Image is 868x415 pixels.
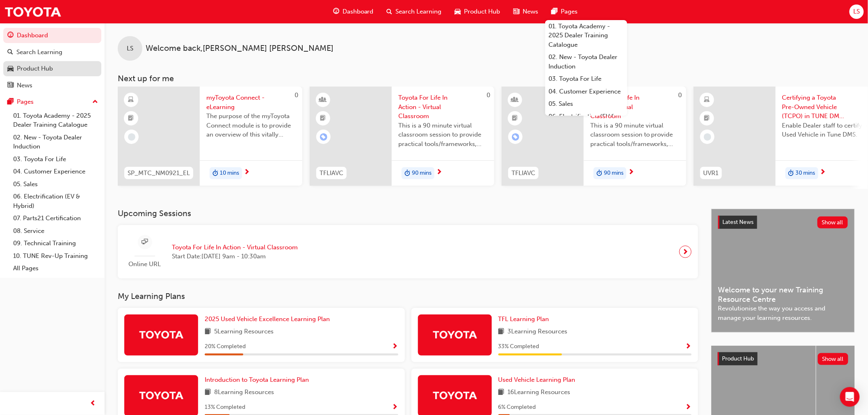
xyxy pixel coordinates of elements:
span: 2025 Used Vehicle Excellence Learning Plan [205,315,330,323]
h3: My Learning Plans [118,292,698,301]
span: 0 [678,91,682,99]
span: SP_MTC_NM0921_EL [128,169,190,178]
a: news-iconNews [507,3,545,20]
a: 03. Toyota For Life [10,153,101,166]
span: learningRecordVerb_ENROLL-icon [320,133,327,141]
span: next-icon [683,246,689,258]
span: LS [853,7,860,16]
div: News [17,81,32,90]
span: TFLIAVC [512,169,535,178]
h3: Upcoming Sessions [118,209,698,218]
span: pages-icon [7,98,14,106]
a: News [3,78,101,93]
a: 05. Sales [10,178,101,191]
a: Product HubShow all [718,352,848,365]
span: 10 mins [220,169,239,178]
span: 6 % Completed [498,403,536,412]
a: 04. Customer Experience [545,85,627,98]
a: 0SP_MTC_NM0921_ELmyToyota Connect - eLearningThe purpose of the myToyota Connect module is to pro... [118,87,302,186]
span: Show Progress [392,404,398,411]
a: 04. Customer Experience [10,165,101,178]
span: The purpose of the myToyota Connect module is to provide an overview of this vitally important ne... [206,112,296,139]
span: Latest News [723,219,754,226]
span: 13 % Completed [205,403,245,412]
span: booktick-icon [704,113,710,124]
span: Dashboard [343,7,374,16]
a: 09. Technical Training [10,237,101,250]
span: Product Hub [722,355,754,362]
span: learningResourceType_ELEARNING-icon [704,95,710,105]
span: news-icon [7,82,14,89]
button: Pages [3,94,101,109]
span: news-icon [514,7,520,17]
span: search-icon [7,49,13,56]
a: 06. Electrification (EV & Hybrid) [545,110,627,132]
button: Show Progress [685,402,692,413]
a: 05. Sales [545,98,627,110]
span: duration-icon [596,168,602,179]
span: TFLIAVC [320,169,343,178]
div: Search Learning [16,48,62,57]
span: Show Progress [685,404,692,411]
a: 08. Service [10,225,101,237]
a: TFL Learning Plan [498,315,553,324]
span: guage-icon [7,32,14,39]
img: Trak [139,388,184,402]
span: book-icon [498,388,505,398]
button: Show Progress [392,342,398,352]
a: 06. Electrification (EV & Hybrid) [10,190,101,212]
span: duration-icon [788,168,794,179]
span: Toyota For Life In Action - Virtual Classroom [398,93,488,121]
span: Product Hub [464,7,500,16]
div: Product Hub [17,64,53,73]
span: News [523,7,539,16]
a: Introduction to Toyota Learning Plan [205,375,312,385]
button: Show Progress [392,402,398,413]
span: search-icon [387,7,393,17]
a: 0TFLIAVCToyota For Life In Action - Virtual ClassroomThis is a 90 minute virtual classroom sessio... [502,87,686,186]
span: myToyota Connect - eLearning [206,93,296,112]
span: duration-icon [212,168,218,179]
span: 20 % Completed [205,342,246,351]
span: prev-icon [90,399,96,409]
button: Show all [818,353,849,365]
a: 10. TUNE Rev-Up Training [10,250,101,262]
span: book-icon [205,388,211,398]
span: pages-icon [552,7,558,17]
span: next-icon [244,169,250,176]
span: learningRecordVerb_ENROLL-icon [512,133,519,141]
span: next-icon [436,169,442,176]
span: guage-icon [333,7,339,17]
img: Trak [432,388,477,402]
button: LS [850,5,864,19]
span: Pages [561,7,578,16]
span: This is a 90 minute virtual classroom session to provide practical tools/frameworks, behaviours a... [590,121,680,149]
a: Search Learning [3,45,101,60]
span: booktick-icon [320,113,326,124]
span: Introduction to Toyota Learning Plan [205,376,309,383]
div: Open Intercom Messenger [840,387,860,407]
a: guage-iconDashboard [327,3,380,20]
span: next-icon [628,169,634,176]
span: learningResourceType_ELEARNING-icon [128,95,134,105]
span: car-icon [7,65,14,73]
span: Toyota For Life In Action - Virtual Classroom [172,243,298,252]
h3: Next up for me [105,74,868,83]
span: next-icon [820,169,826,176]
a: Latest NewsShow allWelcome to your new Training Resource CentreRevolutionise the way you access a... [711,209,855,333]
span: learningRecordVerb_NONE-icon [704,133,711,141]
a: 01. Toyota Academy - 2025 Dealer Training Catalogue [545,20,627,51]
span: learningRecordVerb_NONE-icon [128,133,135,141]
span: booktick-icon [128,113,134,124]
span: duration-icon [404,168,410,179]
span: TFL Learning Plan [498,315,549,323]
button: Show all [818,217,848,228]
a: 2025 Used Vehicle Excellence Learning Plan [205,315,333,324]
a: 02. New - Toyota Dealer Induction [545,51,627,73]
span: Revolutionise the way you access and manage your learning resources. [718,304,848,322]
span: 90 mins [604,169,624,178]
a: 01. Toyota Academy - 2025 Dealer Training Catalogue [10,109,101,131]
span: 3 Learning Resources [508,327,568,337]
span: car-icon [455,7,461,17]
span: 30 mins [796,169,815,178]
